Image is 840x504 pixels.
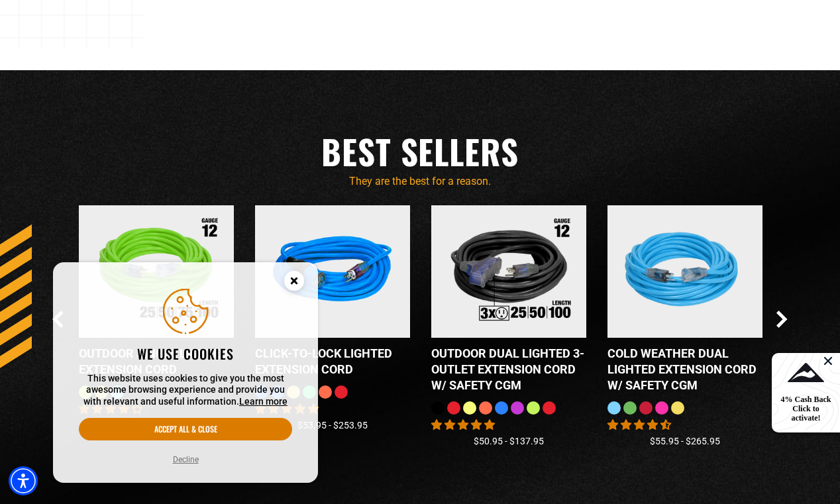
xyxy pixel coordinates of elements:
[788,363,824,382] img: Side Banner Logo
[778,395,834,423] div: 4% Cash Back Click to activate!
[52,130,788,174] h2: Best Sellers
[255,419,410,432] div: $53.95 - $253.95
[79,345,292,362] h2: We use cookies
[435,204,584,338] img: Outdoor Dual Lighted 3-Outlet Extension Cord w/ Safety CGM
[79,418,292,440] button: Accept all & close
[431,205,586,401] a: Outdoor Dual Lighted 3-Outlet Extension Cord w/ Safety CGM Outdoor Dual Lighted 3-Outlet Extensio...
[431,419,495,431] span: 4.80 stars
[607,346,762,393] div: Cold Weather Dual Lighted Extension Cord w/ Safety CGM
[270,262,318,303] button: Close this option
[52,311,64,328] button: Previous Slide
[79,373,292,408] p: This website uses cookies to give you the most awesome browsing experience and provide you with r...
[79,205,234,385] a: Outdoor Single Lighted Extension Cord Outdoor Single Lighted Extension Cord
[239,396,288,407] a: This website uses cookies to give you the most awesome browsing experience and provide you with r...
[52,174,788,189] p: They are the best for a reason.
[607,434,762,448] div: $55.95 - $265.95
[431,434,586,448] div: $50.95 - $137.95
[776,311,788,328] button: Next Slide
[607,205,762,401] a: Light Blue Cold Weather Dual Lighted Extension Cord w/ Safety CGM
[258,204,407,338] img: blue
[611,204,760,338] img: Light Blue
[820,353,836,369] img: 2LvXUIAAAAASUVORK5CYII=
[169,453,203,466] button: Decline
[9,466,38,495] div: Accessibility Menu
[431,346,586,393] div: Outdoor Dual Lighted 3-Outlet Extension Cord w/ Safety CGM
[255,346,410,378] div: Click-to-Lock Lighted Extension Cord
[255,205,410,385] a: blue Click-to-Lock Lighted Extension Cord
[607,419,671,431] span: 4.61 stars
[53,262,318,483] aside: Cookie Consent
